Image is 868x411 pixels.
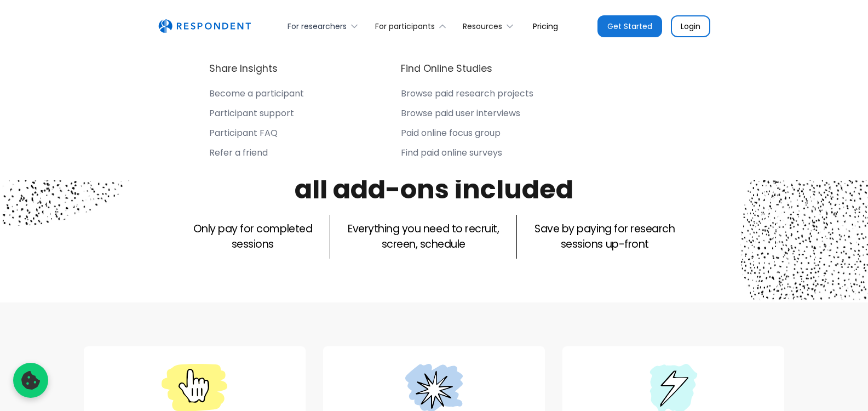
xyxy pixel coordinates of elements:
div: Find paid online surveys [401,147,502,158]
p: Everything you need to recruit, screen, schedule [348,221,499,252]
a: Refer a friend [209,147,304,163]
div: Resources [463,21,502,32]
a: Participant FAQ [209,128,304,143]
a: Paid online focus group [401,128,533,143]
div: For researchers [281,13,369,39]
a: Find paid online surveys [401,147,533,163]
a: home [158,19,251,33]
h4: Share Insights [209,62,278,75]
a: Browse paid user interviews [401,108,533,123]
div: Participant FAQ [209,128,278,139]
div: Browse paid research projects [401,88,533,99]
a: Get Started [597,15,662,37]
p: Only pay for completed sessions [193,221,312,252]
a: Become a participant [209,88,304,104]
img: Untitled UI logotext [158,19,251,33]
div: Participant support [209,108,294,119]
div: Paid online focus group [401,128,501,139]
p: Save by paying for research sessions up-front [534,221,675,252]
div: Become a participant [209,88,304,99]
div: Browse paid user interviews [401,108,520,119]
a: Pricing [524,13,567,39]
h4: Find Online Studies [401,62,492,75]
a: Browse paid research projects [401,88,533,104]
div: For participants [369,13,456,39]
div: For participants [375,21,435,32]
div: Refer a friend [209,147,268,158]
div: For researchers [288,21,347,32]
div: Resources [457,13,524,39]
a: Participant support [209,108,304,123]
a: Login [671,15,710,37]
